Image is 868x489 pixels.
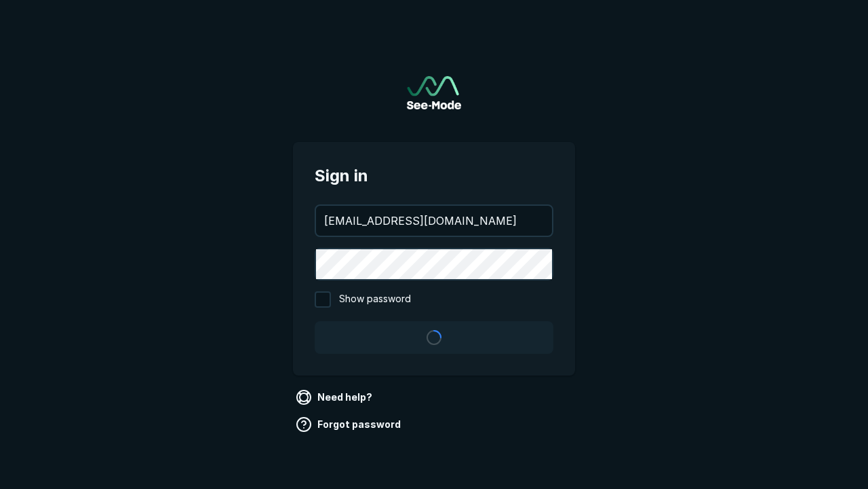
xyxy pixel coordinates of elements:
span: Show password [339,291,411,308]
a: Go to sign in [407,76,461,109]
a: Need help? [293,386,378,408]
img: See-Mode Logo [407,76,461,109]
a: Forgot password [293,414,406,435]
input: your@email.com [316,206,552,236]
span: Sign in [315,164,553,188]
